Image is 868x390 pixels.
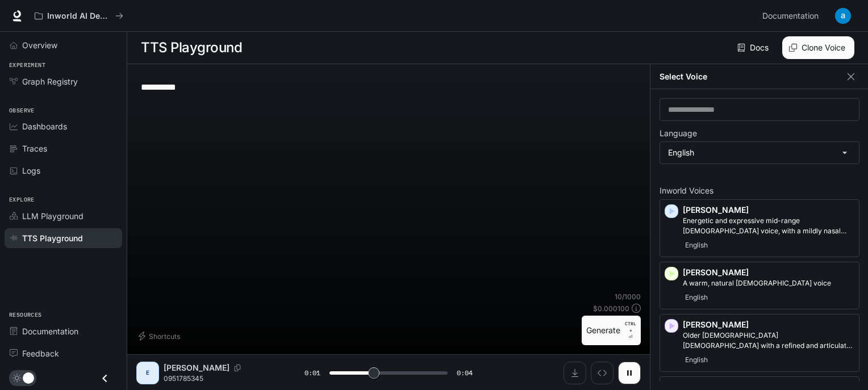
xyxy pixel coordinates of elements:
button: Clone Voice [782,36,854,59]
a: TTS Playground [5,228,122,248]
a: Documentation [758,5,827,27]
button: User avatar [832,5,854,27]
button: Download audio [564,362,586,384]
p: 10 / 1000 [615,292,641,301]
span: LLM Playground [22,210,84,222]
span: Dashboards [22,120,67,132]
span: English [683,291,710,304]
span: English [683,238,710,252]
p: CTRL + [625,320,636,334]
span: 0:04 [457,367,473,379]
span: Overview [22,39,57,51]
button: GenerateCTRL +⏎ [582,316,641,345]
span: TTS Playground [22,232,83,244]
h1: TTS Playground [141,36,242,59]
p: A warm, natural female voice [683,278,854,288]
button: Copy Voice ID [229,364,245,371]
span: Traces [22,142,47,154]
p: Inworld AI Demos [47,11,111,21]
p: Energetic and expressive mid-range male voice, with a mildly nasal quality [683,216,854,236]
p: Inworld Voices [660,187,859,195]
a: LLM Playground [5,206,122,226]
a: Documentation [5,321,122,341]
p: Language [660,129,697,137]
span: English [683,353,710,367]
span: 0:01 [304,367,320,379]
a: Graph Registry [5,72,122,91]
img: User avatar [835,8,851,24]
span: Dark mode toggle [23,371,34,384]
p: ⏎ [625,320,636,341]
div: E [139,364,157,382]
a: Docs [735,36,773,59]
p: Older British male with a refined and articulate voice [683,330,854,351]
a: Traces [5,139,122,158]
a: Logs [5,161,122,181]
button: Close drawer [92,367,118,390]
span: Documentation [22,325,78,337]
p: [PERSON_NAME] [164,362,229,374]
a: Feedback [5,343,122,363]
p: [PERSON_NAME] [683,319,854,330]
div: English [660,142,859,163]
span: Logs [22,165,40,177]
button: Shortcuts [136,327,185,345]
span: Documentation [762,9,819,23]
a: Dashboards [5,116,122,136]
button: All workspaces [30,5,128,27]
span: Graph Registry [22,76,78,87]
button: Inspect [591,362,614,384]
p: 0951785345 [164,374,277,383]
p: [PERSON_NAME] [683,267,854,278]
p: $ 0.000100 [593,304,629,313]
span: Feedback [22,347,59,359]
a: Overview [5,35,122,55]
p: [PERSON_NAME] [683,204,854,216]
